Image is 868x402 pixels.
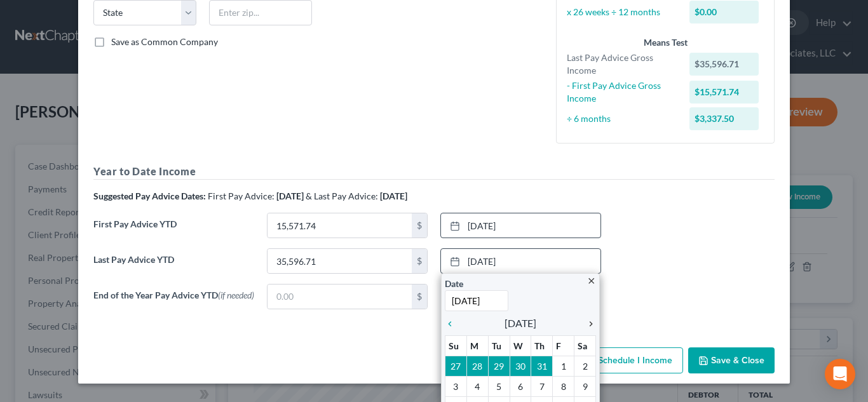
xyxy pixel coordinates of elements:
div: Last Pay Advice Gross Income [560,51,683,77]
strong: Suggested Pay Advice Dates: [93,191,206,201]
span: (if needed) [218,290,254,300]
div: $35,596.71 [689,53,759,76]
td: 1 [553,356,574,376]
div: $ [412,249,427,273]
input: 1/1/2013 [445,290,508,311]
td: 27 [445,356,467,376]
th: W [510,335,531,356]
td: 29 [488,356,510,376]
i: close [587,276,596,286]
a: chevron_right [580,316,596,331]
td: 28 [466,356,488,376]
input: 0.00 [268,285,412,309]
input: 0.00 [268,213,412,238]
td: 31 [531,356,553,376]
span: [DATE] [505,316,536,331]
div: Open Intercom Messenger [825,359,855,389]
th: Su [445,335,467,356]
div: ÷ 6 months [560,112,683,125]
td: 8 [553,376,574,396]
td: 30 [510,356,531,376]
td: 9 [574,376,596,396]
i: chevron_right [580,319,596,329]
div: x 26 weeks ÷ 12 months [560,6,683,18]
input: 0.00 [268,249,412,273]
th: M [466,335,488,356]
td: 2 [574,356,596,376]
div: $3,337.50 [689,107,759,130]
strong: [DATE] [380,191,407,201]
label: End of the Year Pay Advice YTD [87,284,261,319]
td: 7 [531,376,553,396]
button: Save & Close [688,347,775,374]
span: Save as Common Company [111,36,218,47]
label: Date [445,277,463,290]
strong: [DATE] [276,191,304,201]
div: - First Pay Advice Gross Income [560,79,683,105]
a: chevron_left [445,316,461,331]
div: $15,571.74 [689,81,759,104]
a: [DATE] [441,249,600,273]
span: & Last Pay Advice: [306,191,378,201]
td: 6 [510,376,531,396]
label: First Pay Advice YTD [87,213,261,248]
a: [DATE] [441,213,600,238]
div: $ [412,213,427,238]
label: Last Pay Advice YTD [87,248,261,284]
td: 5 [488,376,510,396]
th: Tu [488,335,510,356]
h5: Year to Date Income [93,164,775,180]
th: Th [531,335,553,356]
i: chevron_left [445,319,461,329]
td: 4 [466,376,488,396]
div: $0.00 [689,1,759,23]
button: Add Schedule I Income [556,347,683,374]
td: 3 [445,376,467,396]
a: close [587,273,596,288]
div: $ [412,285,427,309]
th: Sa [574,335,596,356]
span: First Pay Advice: [208,191,275,201]
th: F [553,335,574,356]
div: Means Test [567,36,764,49]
